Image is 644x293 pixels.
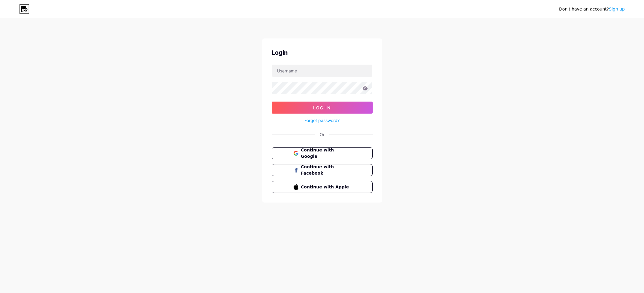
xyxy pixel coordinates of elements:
div: Login [272,48,373,57]
button: Continue with Apple [272,181,373,193]
div: Don't have an account? [559,6,625,12]
span: Continue with Facebook [301,164,350,176]
span: Continue with Apple [301,184,350,190]
input: Username [272,65,372,77]
button: Continue with Facebook [272,164,373,176]
span: Continue with Google [301,147,350,160]
button: Log In [272,102,373,114]
button: Continue with Google [272,147,373,159]
a: Forgot password? [304,117,340,124]
div: Or [320,131,325,138]
span: Log In [313,105,331,110]
a: Sign up [609,7,625,11]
